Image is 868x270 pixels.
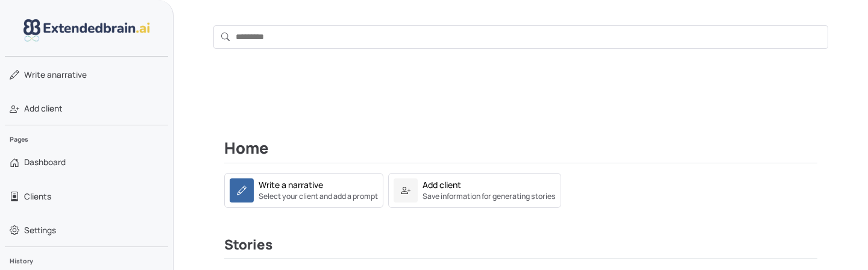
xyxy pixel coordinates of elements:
small: Save information for generating stories [423,191,556,202]
div: Add client [423,178,461,191]
a: Add clientSave information for generating stories [388,173,561,208]
a: Write a narrativeSelect your client and add a prompt [224,173,383,208]
span: Write a [24,69,52,80]
div: Write a narrative [259,178,323,191]
img: logo [24,19,150,42]
a: Add clientSave information for generating stories [388,183,561,195]
h3: Stories [224,237,817,259]
a: Write a narrativeSelect your client and add a prompt [224,183,383,195]
span: narrative [24,69,87,81]
span: Settings [24,224,56,236]
span: Clients [24,190,51,202]
span: Dashboard [24,156,66,168]
small: Select your client and add a prompt [259,191,378,202]
h2: Home [224,139,817,163]
span: Add client [24,102,63,115]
